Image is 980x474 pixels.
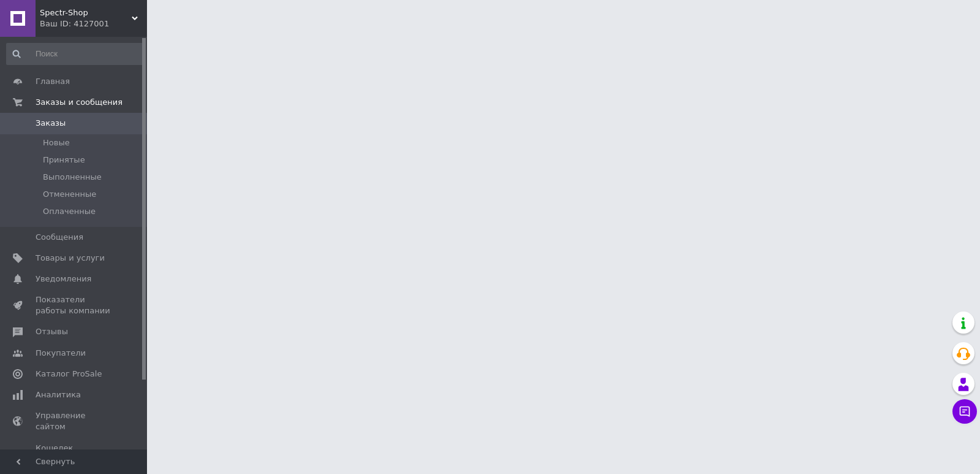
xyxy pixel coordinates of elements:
span: Управление сайтом [36,410,113,432]
span: Каталог ProSale [36,369,102,380]
span: Выполненные [43,172,102,183]
span: Заказы [36,118,66,129]
span: Сообщения [36,232,83,243]
span: Главная [36,76,70,87]
span: Spectr-Shop [40,7,132,18]
div: Ваш ID: 4127001 [40,18,147,29]
span: Оплаченные [43,206,96,217]
span: Отзывы [36,326,68,337]
span: Отмененные [43,189,96,200]
span: Принятые [43,155,85,166]
span: Аналитика [36,389,81,400]
span: Новые [43,137,70,148]
span: Показатели работы компании [36,294,113,316]
button: Чат с покупателем [952,399,977,424]
span: Уведомления [36,273,91,285]
span: Товары и услуги [36,253,105,264]
input: Поиск [6,43,145,65]
span: Кошелек компании [36,443,113,465]
span: Покупатели [36,348,86,359]
span: Заказы и сообщения [36,97,123,108]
